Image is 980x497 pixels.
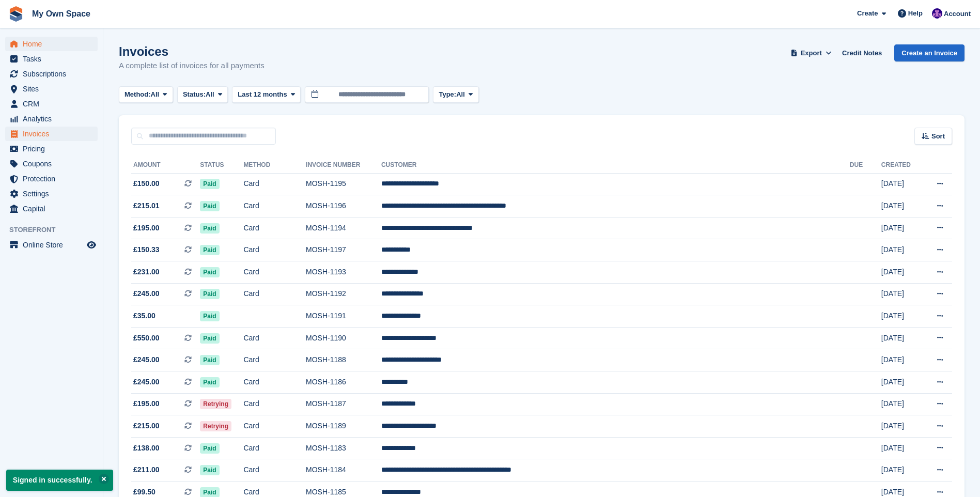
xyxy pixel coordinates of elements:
[306,217,381,239] td: MOSH-1194
[133,421,160,431] span: £215.00
[133,310,155,321] span: £35.00
[200,443,219,454] span: Paid
[243,195,306,218] td: Card
[183,89,206,100] span: Status:
[243,239,306,261] td: Card
[5,67,98,81] a: menu
[243,349,306,371] td: Card
[932,8,942,19] img: Megan Angel
[200,267,219,277] span: Paid
[133,443,160,454] span: £138.00
[23,52,85,66] span: Tasks
[23,97,85,111] span: CRM
[5,127,98,141] a: menu
[23,82,85,96] span: Sites
[243,261,306,284] td: Card
[133,200,160,211] span: £215.01
[881,393,922,415] td: [DATE]
[306,305,381,328] td: MOSH-1191
[306,261,381,284] td: MOSH-1193
[23,112,85,126] span: Analytics
[881,371,922,394] td: [DATE]
[306,415,381,438] td: MOSH-1189
[5,142,98,156] a: menu
[243,393,306,415] td: Card
[306,459,381,482] td: MOSH-1184
[881,261,922,284] td: [DATE]
[881,437,922,459] td: [DATE]
[881,349,922,371] td: [DATE]
[5,238,98,252] a: menu
[243,437,306,459] td: Card
[944,9,971,19] span: Account
[133,178,160,189] span: £150.00
[931,131,945,142] span: Sort
[200,465,219,475] span: Paid
[306,349,381,371] td: MOSH-1188
[243,415,306,438] td: Card
[23,67,85,81] span: Subscriptions
[133,223,160,234] span: £195.00
[881,217,922,239] td: [DATE]
[881,415,922,438] td: [DATE]
[119,86,173,103] button: Method: All
[243,157,306,174] th: Method
[306,239,381,261] td: MOSH-1197
[119,44,265,58] h1: Invoices
[151,89,160,100] span: All
[200,179,219,189] span: Paid
[850,157,881,174] th: Due
[243,217,306,239] td: Card
[133,354,160,365] span: £245.00
[232,86,301,103] button: Last 12 months
[306,393,381,415] td: MOSH-1187
[133,464,160,475] span: £211.00
[133,377,160,387] span: £245.00
[23,127,85,141] span: Invoices
[6,470,113,491] p: Signed in successfully.
[200,289,219,299] span: Paid
[908,8,923,19] span: Help
[881,157,922,174] th: Created
[5,157,98,171] a: menu
[200,355,219,365] span: Paid
[456,89,465,100] span: All
[85,239,98,251] a: Preview store
[306,371,381,394] td: MOSH-1186
[133,333,160,344] span: £550.00
[23,172,85,186] span: Protection
[881,239,922,261] td: [DATE]
[177,86,228,103] button: Status: All
[133,267,160,277] span: £231.00
[838,44,886,61] a: Credit Notes
[9,225,103,235] span: Storefront
[881,283,922,305] td: [DATE]
[23,201,85,216] span: Capital
[5,97,98,111] a: menu
[200,421,231,431] span: Retrying
[381,157,850,174] th: Customer
[200,223,219,234] span: Paid
[881,459,922,482] td: [DATE]
[881,327,922,349] td: [DATE]
[306,157,381,174] th: Invoice Number
[857,8,878,19] span: Create
[5,82,98,96] a: menu
[881,305,922,328] td: [DATE]
[5,187,98,201] a: menu
[243,173,306,195] td: Card
[23,142,85,156] span: Pricing
[23,238,85,252] span: Online Store
[881,195,922,218] td: [DATE]
[133,244,160,255] span: £150.33
[238,89,287,100] span: Last 12 months
[788,44,834,61] button: Export
[119,60,265,72] p: A complete list of invoices for all payments
[200,311,219,321] span: Paid
[206,89,214,100] span: All
[439,89,456,100] span: Type:
[243,371,306,394] td: Card
[306,283,381,305] td: MOSH-1192
[23,37,85,51] span: Home
[801,48,822,58] span: Export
